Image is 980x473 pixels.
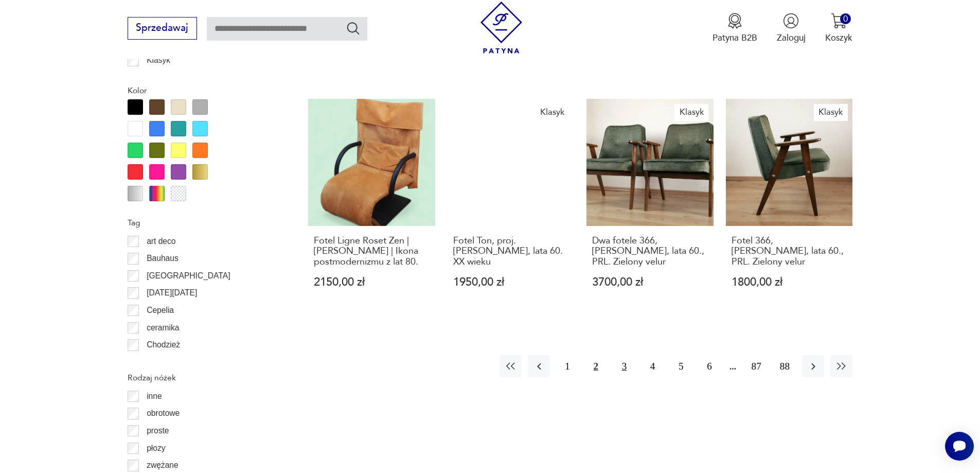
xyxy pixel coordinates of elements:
img: Patyna - sklep z meblami i dekoracjami vintage [475,2,527,54]
button: 88 [774,355,796,377]
p: 1950,00 zł [453,277,569,288]
a: Fotel Ligne Roset Zen | Claude Brisson | Ikona postmodernizmu z lat 80.Fotel Ligne Roset Zen | [P... [308,99,435,312]
p: 2150,00 zł [314,277,430,288]
button: 87 [745,355,768,377]
p: Zaloguj [777,32,806,44]
button: 1 [556,355,578,377]
p: Ćmielów [147,356,177,369]
p: Tag [128,216,279,230]
button: Zaloguj [777,13,806,44]
a: Ikona medaluPatyna B2B [712,13,757,44]
p: płozy [147,442,165,455]
img: Ikona medalu [727,13,743,29]
p: [DATE][DATE] [147,286,197,300]
h3: Fotel 366, [PERSON_NAME], lata 60., PRL. Zielony velur [732,236,847,267]
p: Cepelia [147,304,174,317]
h3: Fotel Ligne Roset Zen | [PERSON_NAME] | Ikona postmodernizmu z lat 80. [314,236,430,267]
p: art deco [147,235,175,248]
button: 0Koszyk [825,13,852,44]
p: Klasyk [147,54,170,67]
button: Sprzedawaj [128,17,197,40]
h3: Fotel Ton, proj. [PERSON_NAME], lata 60. XX wieku [453,236,569,267]
p: 1800,00 zł [732,277,847,288]
a: KlasykFotel 366, Chierowski, lata 60., PRL. Zielony velurFotel 366, [PERSON_NAME], lata 60., PRL.... [726,99,853,312]
button: Patyna B2B [712,13,757,44]
p: proste [147,424,169,437]
button: 4 [642,355,664,377]
iframe: Smartsupp widget button [945,432,974,461]
a: KlasykFotel Ton, proj. Jaroslav Šmidek, lata 60. XX wiekuFotel Ton, proj. [PERSON_NAME], lata 60.... [448,99,575,312]
p: obrotowe [147,407,180,420]
h3: Dwa fotele 366, [PERSON_NAME], lata 60., PRL. Zielony velur [592,236,708,267]
button: Szukaj [346,21,361,36]
button: 2 [585,355,607,377]
p: Rodzaj nóżek [128,371,279,384]
button: 5 [670,355,692,377]
p: inne [147,390,162,403]
p: Patyna B2B [712,32,757,44]
button: 6 [698,355,720,377]
img: Ikona koszyka [831,13,847,29]
p: ceramika [147,321,179,335]
div: 0 [840,13,851,24]
p: Kolor [128,84,279,97]
p: 3700,00 zł [592,277,708,288]
button: 3 [613,355,635,377]
p: Chodzież [147,338,180,352]
img: Ikonka użytkownika [783,13,799,29]
p: Bauhaus [147,252,179,265]
p: zwężane [147,459,179,472]
p: Koszyk [825,32,852,44]
p: [GEOGRAPHIC_DATA] [147,269,230,283]
a: KlasykDwa fotele 366, Chierowski, lata 60., PRL. Zielony velurDwa fotele 366, [PERSON_NAME], lata... [586,99,714,312]
a: Sprzedawaj [128,25,197,33]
